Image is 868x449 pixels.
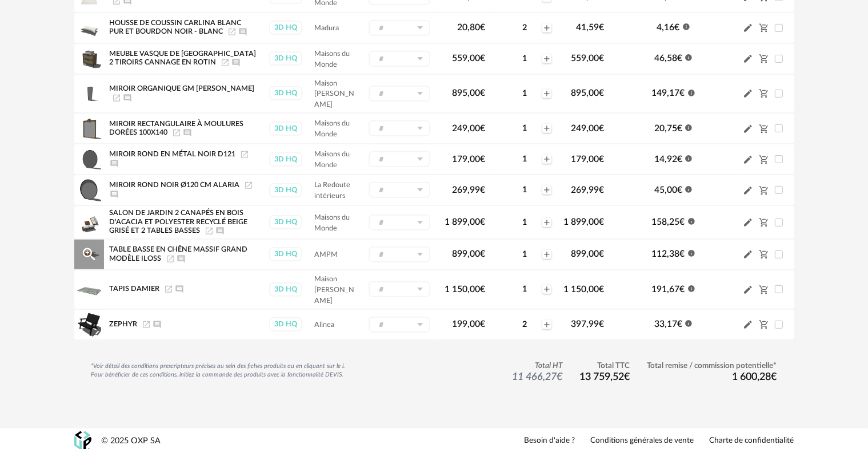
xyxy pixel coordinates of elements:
span: Salon de jardin 2 canapés en bois d'acacia et polyester recyclé beige grisé et 2 tables basses [110,209,248,234]
img: Product pack shot [77,147,101,171]
a: 3D HQ [269,247,303,261]
span: 269,99 [571,185,605,195]
div: 1 [508,217,541,228]
span: Cart Minus icon [759,88,769,98]
span: Miroir Rond Noir Ø120 Cm Alaria [110,182,240,189]
span: Pencil icon [743,88,753,99]
span: Miroir rond en métal noir D121 [110,151,236,158]
span: Information icon [685,52,693,62]
span: € [599,249,605,258]
a: Launch icon [112,94,121,101]
span: Ajouter un commentaire [231,59,241,66]
a: Launch icon [244,181,253,188]
img: Product pack shot [77,47,101,71]
span: Maison [PERSON_NAME] [314,276,354,304]
div: 1 [508,123,541,134]
span: Plus icon [542,320,551,329]
span: 4,16 [657,23,680,32]
span: Maisons du Monde [314,214,350,232]
span: € [480,217,485,226]
span: Plus icon [542,89,551,98]
span: 46,58 [654,54,682,63]
span: € [675,23,680,32]
a: 3D HQ [269,122,303,136]
div: 1 [508,284,541,294]
span: Pencil icon [743,22,753,33]
span: Information icon [685,318,693,327]
span: Cart Minus icon [759,285,769,294]
a: Launch icon [172,129,181,136]
span: 158,25 [652,217,685,226]
span: Plus icon [542,250,551,259]
span: € [680,217,685,226]
span: € [480,23,485,32]
span: 45,00 [654,185,682,195]
span: Housse De Coussin Carlina Blanc pur et bourdon noir - BLANC [110,19,242,35]
span: Pencil icon [743,249,753,260]
span: Plus icon [542,185,551,195]
span: 179,00 [452,155,485,164]
span: Information icon [687,216,695,225]
span: € [599,54,605,63]
img: Product pack shot [77,277,101,301]
span: € [677,319,682,329]
span: € [599,124,605,133]
span: Pencil icon [743,319,753,330]
span: Ajouter un commentaire [183,129,192,136]
span: € [599,319,605,329]
div: *Voir détail des conditions prescripteurs précises au sein des fiches produits ou en cliquant sur... [91,362,346,378]
div: 3D HQ [269,122,302,136]
span: Alinea [314,321,334,328]
span: Pencil icon [743,284,753,295]
span: Miroir rectangulaire à moulures dorées 100x140 [110,120,244,136]
div: 1 [508,54,541,64]
img: Product pack shot [77,211,101,234]
span: Plus icon [542,23,551,33]
span: Information icon [682,22,690,31]
div: 2 [508,23,541,33]
div: 3D HQ [269,183,302,197]
span: 112,38 [652,249,685,258]
span: 14,92 [654,155,682,164]
span: 191,67 [652,285,685,294]
div: 1 [508,154,541,164]
img: Product pack shot [77,82,101,106]
span: Launch icon [221,59,230,66]
span: Ajouter un commentaire [238,28,247,35]
span: 249,00 [452,124,485,133]
div: Sélectionner un groupe [369,86,430,102]
span: € [677,124,682,133]
span: Plus icon [542,155,551,164]
a: 3D HQ [269,317,303,331]
span: 41,59 [577,23,605,32]
span: Cart Minus icon [759,54,769,63]
span: Magnify Plus Outline icon [81,246,98,263]
span: ZEPHYR [110,321,138,327]
div: 3D HQ [269,215,302,229]
span: Cart Minus icon [759,23,769,32]
a: Conditions générales de vente [591,436,694,446]
span: € [680,88,685,98]
span: 20,80 [457,23,485,32]
a: Launch icon [164,285,173,292]
div: Sélectionner un groupe [369,182,430,198]
a: 3D HQ [269,86,303,100]
div: 1 [508,249,541,260]
span: Pencil icon [743,217,753,228]
span: 559,00 [571,54,605,63]
span: € [625,372,630,382]
span: Maison [PERSON_NAME] [314,80,354,108]
span: € [599,155,605,164]
span: Plus icon [542,218,551,227]
span: € [677,54,682,63]
span: € [677,155,682,164]
div: Sélectionner un groupe [369,281,430,297]
div: 2 [508,319,541,330]
span: Ajouter un commentaire [110,160,119,167]
span: Madura [314,25,339,31]
span: Cart Minus icon [759,249,769,258]
span: Information icon [685,184,693,193]
span: Pencil icon [743,154,753,165]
